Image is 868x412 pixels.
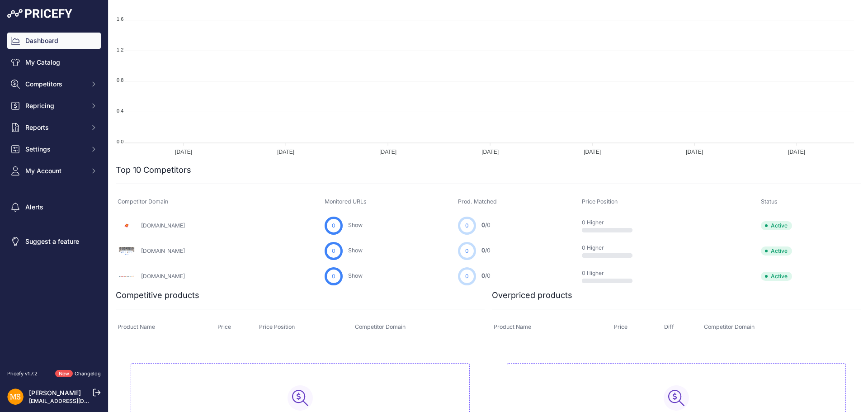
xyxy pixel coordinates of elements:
[25,166,85,175] span: My Account
[141,222,185,229] a: [DOMAIN_NAME]
[348,247,363,254] a: Show
[465,222,469,230] span: 0
[481,149,499,155] tspan: [DATE]
[582,270,640,277] p: 0 Higher
[704,323,755,330] span: Competitor Domain
[582,198,618,205] span: Price Position
[75,370,101,377] a: Changelog
[458,198,497,205] span: Prod. Matched
[332,222,335,230] span: 0
[481,272,485,279] span: 0
[494,323,531,330] span: Product Name
[29,398,123,404] a: [EMAIL_ADDRESS][DOMAIN_NAME]
[481,222,491,228] a: 0/0
[118,323,155,330] span: Product Name
[25,145,85,154] span: Settings
[465,247,469,255] span: 0
[465,272,469,280] span: 0
[7,33,101,359] nav: Sidebar
[7,119,101,136] button: Reports
[116,289,199,302] h2: Competitive products
[117,16,123,22] tspan: 1.6
[117,108,123,114] tspan: 0.4
[686,149,703,155] tspan: [DATE]
[761,272,792,281] span: Active
[7,199,101,215] a: Alerts
[55,370,73,378] span: New
[25,123,85,132] span: Reports
[348,222,363,228] a: Show
[277,149,294,155] tspan: [DATE]
[7,233,101,250] a: Suggest a feature
[118,198,168,205] span: Competitor Domain
[7,163,101,179] button: My Account
[141,273,185,279] a: [DOMAIN_NAME]
[7,76,101,92] button: Competitors
[175,149,192,155] tspan: [DATE]
[29,389,81,397] a: [PERSON_NAME]
[492,289,572,302] h2: Overpriced products
[217,323,231,330] span: Price
[348,272,363,279] a: Show
[116,164,191,176] h2: Top 10 Competitors
[25,101,85,110] span: Repricing
[25,80,85,89] span: Competitors
[481,272,491,279] a: 0/0
[761,221,792,230] span: Active
[584,149,601,155] tspan: [DATE]
[117,47,123,52] tspan: 1.2
[664,323,674,330] span: Diff
[7,370,38,378] div: Pricefy v1.7.2
[141,247,185,254] a: [DOMAIN_NAME]
[259,323,295,330] span: Price Position
[117,139,123,144] tspan: 0.0
[325,198,367,205] span: Monitored URLs
[332,247,335,255] span: 0
[761,198,778,205] span: Status
[614,323,627,330] span: Price
[481,247,491,254] a: 0/0
[7,33,101,49] a: Dashboard
[582,244,640,251] p: 0 Higher
[761,246,792,256] span: Active
[332,272,335,280] span: 0
[481,247,485,254] span: 0
[7,141,101,157] button: Settings
[7,98,101,114] button: Repricing
[355,323,406,330] span: Competitor Domain
[582,219,640,226] p: 0 Higher
[117,77,123,83] tspan: 0.8
[7,54,101,71] a: My Catalog
[788,149,805,155] tspan: [DATE]
[7,9,72,18] img: Pricefy Logo
[379,149,396,155] tspan: [DATE]
[481,222,485,228] span: 0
